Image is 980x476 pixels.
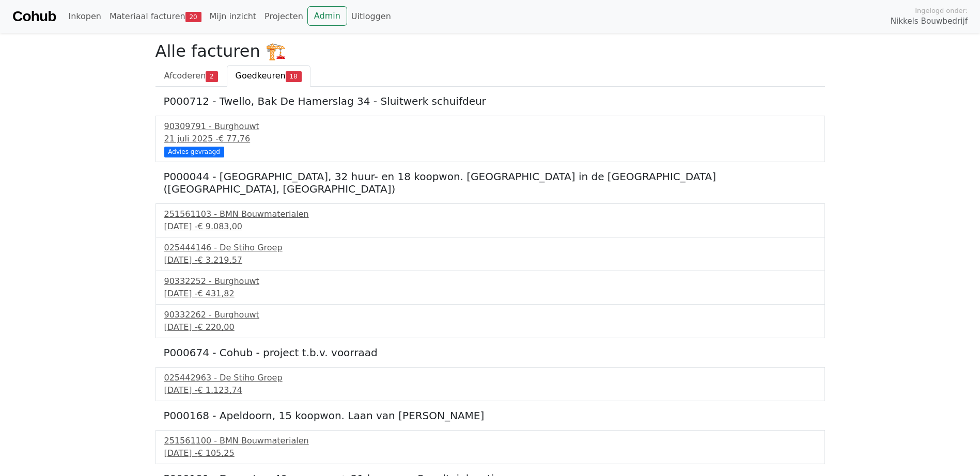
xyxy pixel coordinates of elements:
div: 251561103 - BMN Bouwmaterialen [164,208,816,220]
span: € 3.219,57 [197,255,242,265]
a: 251561100 - BMN Bouwmaterialen[DATE] -€ 105,25 [164,435,816,459]
span: € 105,25 [197,448,234,458]
div: 21 juli 2025 - [164,133,816,145]
div: [DATE] - [164,254,816,266]
span: € 220,00 [197,322,234,332]
div: 025444146 - De Stiho Groep [164,242,816,254]
span: € 431,82 [197,289,234,298]
div: 90332262 - Burghouwt [164,309,816,321]
div: [DATE] - [164,321,816,334]
span: € 77,76 [219,134,250,144]
a: 025444146 - De Stiho Groep[DATE] -€ 3.219,57 [164,242,816,266]
div: Advies gevraagd [164,147,224,157]
span: Goedkeuren [236,71,286,81]
div: [DATE] - [164,384,816,396]
div: 251561100 - BMN Bouwmaterialen [164,435,816,447]
div: 90309791 - Burghouwt [164,120,816,133]
h5: P000044 - [GEOGRAPHIC_DATA], 32 huur- en 18 koopwon. [GEOGRAPHIC_DATA] in de [GEOGRAPHIC_DATA] ([... [164,170,817,195]
span: Afcoderen [164,71,206,81]
h5: P000674 - Cohub - project t.b.v. voorraad [164,346,817,359]
h2: Alle facturen 🏗️ [155,41,825,61]
a: 90332252 - Burghouwt[DATE] -€ 431,82 [164,275,816,300]
h5: P000168 - Apeldoorn, 15 koopwon. Laan van [PERSON_NAME] [164,409,817,422]
a: Afcoderen2 [155,65,227,87]
div: 025442963 - De Stiho Groep [164,372,816,384]
a: Materiaal facturen20 [105,6,206,27]
div: [DATE] - [164,447,816,459]
span: € 9.083,00 [197,221,242,231]
div: [DATE] - [164,288,816,300]
a: Uitloggen [347,6,395,27]
a: 90332262 - Burghouwt[DATE] -€ 220,00 [164,309,816,334]
span: Ingelogd onder: [915,6,968,15]
span: 20 [185,12,201,22]
span: € 1.123,74 [197,385,242,395]
div: [DATE] - [164,220,816,233]
a: 025442963 - De Stiho Groep[DATE] -€ 1.123,74 [164,372,816,396]
a: Mijn inzicht [206,6,261,27]
a: Cohub [12,4,56,29]
a: 90309791 - Burghouwt21 juli 2025 -€ 77,76 Advies gevraagd [164,120,816,156]
a: Inkopen [64,6,105,27]
div: 90332252 - Burghouwt [164,275,816,288]
span: Nikkels Bouwbedrijf [891,15,968,27]
a: 251561103 - BMN Bouwmaterialen[DATE] -€ 9.083,00 [164,208,816,233]
span: 2 [206,71,217,82]
a: Admin [307,6,347,26]
span: 18 [286,71,302,82]
h5: P000712 - Twello, Bak De Hamerslag 34 - Sluitwerk schuifdeur [164,95,817,107]
a: Goedkeuren18 [227,65,310,87]
a: Projecten [260,6,307,27]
